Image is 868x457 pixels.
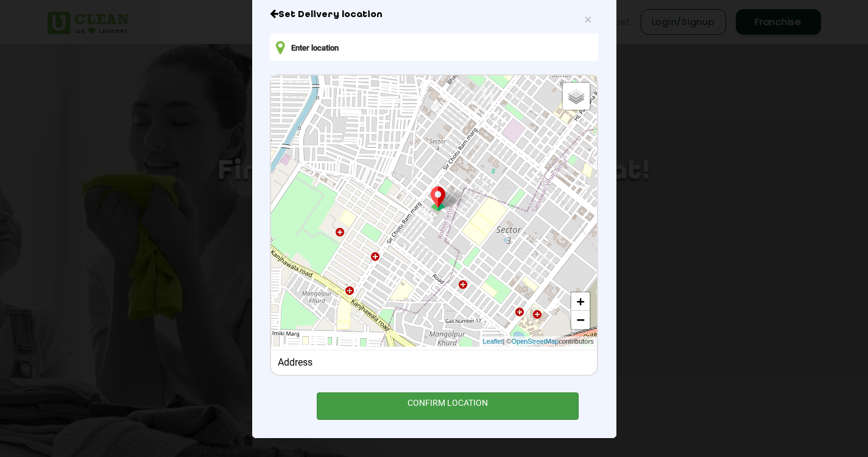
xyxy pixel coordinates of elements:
[270,9,598,21] h6: Close
[571,292,590,311] a: Zoom in
[511,336,559,347] a: OpenStreetMap
[563,83,590,110] a: Layers
[482,336,503,347] a: Leaflet
[584,12,591,26] span: ×
[278,356,590,368] div: Address
[317,392,579,420] div: CONFIRM LOCATION
[479,336,596,347] div: | © contributors
[270,34,598,61] input: Enter location
[584,13,591,26] button: Close
[571,311,590,329] a: Zoom out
